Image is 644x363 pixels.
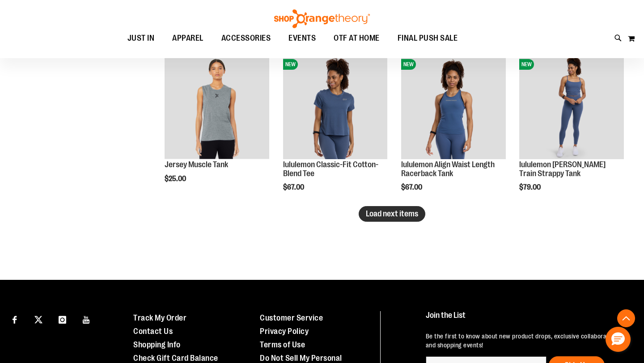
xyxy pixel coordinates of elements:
[401,59,416,70] span: NEW
[221,28,271,48] span: ACCESSORIES
[260,327,309,336] a: Privacy Policy
[288,28,316,48] span: EVENTS
[165,175,187,183] span: $25.00
[389,28,467,49] a: FINAL PUSH SALE
[606,327,631,352] button: Hello, have a question? Let’s chat.
[7,311,22,327] a: Visit our Facebook page
[165,55,269,160] a: Jersey Muscle Tank
[172,28,203,48] span: APPAREL
[212,28,280,49] a: ACCESSORIES
[165,55,269,159] img: Jersey Muscle Tank
[426,311,627,328] h4: Join the List
[401,55,506,159] img: lululemon Align Waist Length Racerback Tank
[34,316,42,324] img: Twitter
[273,9,371,28] img: Shop Orangetheory
[401,55,506,160] a: lululemon Align Waist Length Racerback TankNEW
[519,160,606,178] a: lululemon [PERSON_NAME] Train Strappy Tank
[79,311,94,327] a: Visit our Youtube page
[31,311,47,327] a: Visit our X page
[260,340,305,349] a: Terms of Use
[165,160,228,169] a: Jersey Muscle Tank
[401,160,495,178] a: lululemon Align Waist Length Racerback Tank
[519,55,624,159] img: lululemon Wunder Train Strappy Tank
[133,340,181,349] a: Shopping Info
[617,309,635,327] button: Back To Top
[133,354,218,363] a: Check Gift Card Balance
[283,55,388,159] img: lululemon Classic-Fit Cotton-Blend Tee
[280,28,325,49] a: EVENTS
[283,160,378,178] a: lululemon Classic-Fit Cotton-Blend Tee
[127,28,155,48] span: JUST IN
[398,28,458,48] span: FINAL PUSH SALE
[366,209,418,218] span: Load next items
[163,28,212,48] a: APPAREL
[260,313,323,322] a: Customer Service
[334,28,380,48] span: OTF AT HOME
[519,55,624,160] a: lululemon Wunder Train Strappy TankNEW
[133,327,173,336] a: Contact Us
[426,332,627,350] p: Be the first to know about new product drops, exclusive collaborations, and shopping events!
[160,50,274,206] div: product
[325,28,389,49] a: OTF AT HOME
[55,311,70,327] a: Visit our Instagram page
[283,183,305,191] span: $67.00
[119,28,164,49] a: JUST IN
[359,206,425,222] button: Load next items
[283,59,298,70] span: NEW
[401,183,424,191] span: $67.00
[519,183,542,191] span: $79.00
[397,50,510,214] div: product
[515,50,628,214] div: product
[519,59,534,70] span: NEW
[283,55,388,160] a: lululemon Classic-Fit Cotton-Blend TeeNEW
[133,313,186,322] a: Track My Order
[279,50,392,214] div: product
